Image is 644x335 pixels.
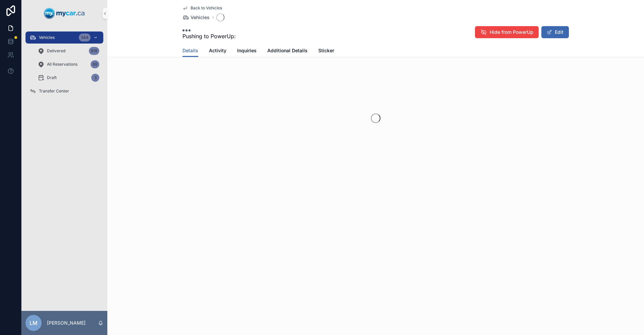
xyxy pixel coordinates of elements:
a: Details [182,45,198,57]
a: Delivered818 [34,45,103,57]
span: All Reservations [47,62,77,67]
img: App logo [44,8,85,19]
a: Vehicles344 [25,31,103,44]
span: Pushing to PowerUp: [182,32,236,40]
div: 818 [89,47,99,55]
span: Hide from PowerUp [490,29,533,36]
button: Hide from PowerUp [475,26,539,38]
a: Back to Vehicles [182,5,222,11]
span: Draft [47,75,57,80]
span: Transfer Center [39,88,69,94]
div: 69 [91,60,99,68]
div: 344 [79,33,91,42]
span: Back to Vehicles [191,5,222,11]
a: All Reservations69 [34,58,103,70]
span: Additional Details [267,47,308,54]
span: Activity [209,47,226,54]
div: 3 [91,74,99,82]
span: Sticker [318,47,334,54]
a: Additional Details [267,45,308,58]
button: Edit [541,26,569,38]
span: Vehicles [39,35,55,40]
span: Details [182,47,198,54]
span: Vehicles [191,14,210,21]
a: Transfer Center [25,85,103,97]
a: Activity [209,45,226,58]
a: Vehicles [182,14,210,21]
a: Draft3 [34,72,103,84]
span: Delivered [47,48,65,54]
span: LM [30,319,38,327]
p: [PERSON_NAME] [47,320,86,326]
a: Inquiries [237,45,257,58]
span: Inquiries [237,47,257,54]
div: scrollable content [21,27,107,106]
a: Sticker [318,45,334,58]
